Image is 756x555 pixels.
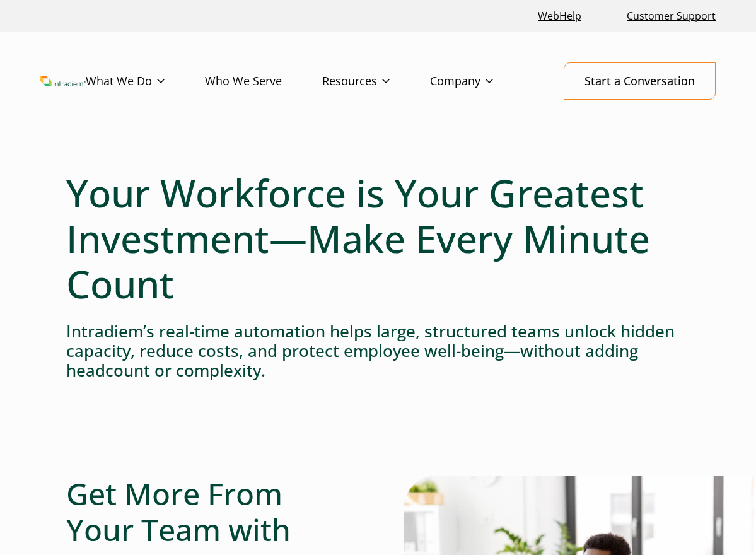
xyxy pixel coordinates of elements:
a: Customer Support [622,3,721,30]
a: Start a Conversation [564,62,716,100]
h4: Intradiem’s real-time automation helps large, structured teams unlock hidden capacity, reduce cos... [66,322,690,381]
a: Resources [322,63,430,100]
a: Who We Serve [205,63,322,100]
a: What We Do [86,63,205,100]
a: Company [430,63,533,100]
a: Link opens in a new window [533,3,586,30]
a: Link to homepage of Intradiem [40,76,86,87]
h1: Your Workforce is Your Greatest Investment—Make Every Minute Count [66,170,690,307]
img: Intradiem [40,76,86,87]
